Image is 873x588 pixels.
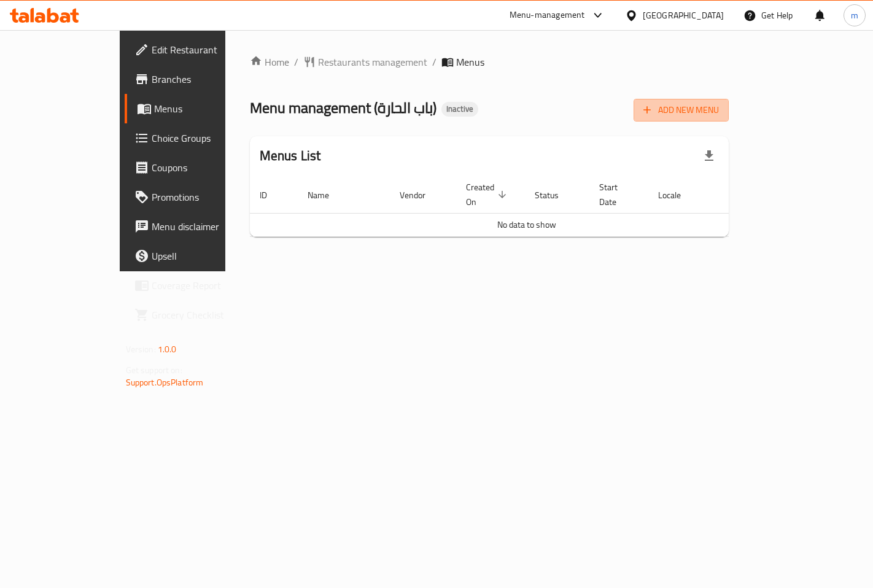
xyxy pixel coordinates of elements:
span: Coupons [152,160,255,175]
span: Add New Menu [643,103,719,118]
span: ID [260,188,283,203]
span: Start Date [599,180,634,209]
span: Get support on: [126,362,182,378]
span: Coverage Report [152,278,255,293]
a: Edit Restaurant [125,35,265,64]
a: Coverage Report [125,271,265,300]
span: 1.0.0 [158,341,177,357]
div: Export file [694,141,724,171]
a: Support.OpsPlatform [126,374,204,390]
a: Home [250,55,289,69]
a: Upsell [125,241,265,271]
span: Branches [152,72,255,87]
span: Menus [154,101,255,116]
a: Menu disclaimer [125,212,265,241]
span: Promotions [152,190,255,204]
a: Branches [125,64,265,94]
span: m [851,9,858,22]
button: Add New Menu [634,99,729,122]
a: Choice Groups [125,123,265,153]
span: Choice Groups [152,131,255,145]
span: No data to show [497,217,556,233]
div: Menu-management [510,8,585,23]
span: Vendor [400,188,441,203]
a: Restaurants management [303,55,427,69]
li: / [294,55,298,69]
li: / [432,55,437,69]
span: Status [535,188,575,203]
span: Menu management ( باب الحارة ) [250,94,437,122]
span: Inactive [441,104,478,114]
span: Restaurants management [318,55,427,69]
a: Promotions [125,182,265,212]
div: [GEOGRAPHIC_DATA] [643,9,724,22]
div: Inactive [441,102,478,117]
nav: breadcrumb [250,55,729,69]
a: Coupons [125,153,265,182]
span: Menu disclaimer [152,219,255,234]
span: Version: [126,341,156,357]
span: Upsell [152,249,255,263]
span: Name [308,188,345,203]
a: Grocery Checklist [125,300,265,330]
span: Edit Restaurant [152,42,255,57]
span: Menus [456,55,484,69]
span: Locale [658,188,697,203]
th: Actions [712,176,804,214]
h2: Menus List [260,147,321,165]
span: Created On [466,180,510,209]
table: enhanced table [250,176,804,237]
span: Grocery Checklist [152,308,255,322]
a: Menus [125,94,265,123]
